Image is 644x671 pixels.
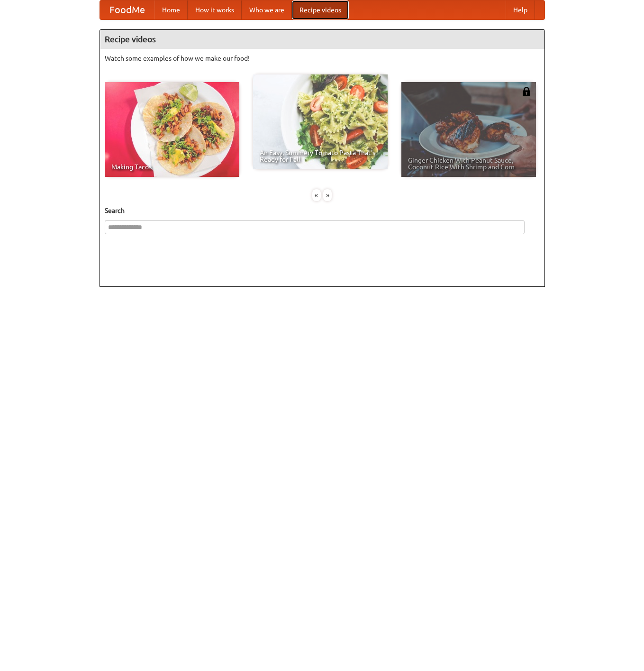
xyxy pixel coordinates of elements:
a: Recipe videos [292,0,349,19]
a: Help [506,0,535,19]
a: Who we are [242,0,292,19]
a: An Easy, Summery Tomato Pasta That's Ready for Fall [253,74,388,169]
h5: Search [105,206,540,215]
p: Watch some examples of how we make our food! [105,54,540,63]
div: » [323,189,332,201]
a: FoodMe [100,0,154,19]
h4: Recipe videos [100,30,544,49]
a: Making Tacos [105,82,239,177]
div: « [312,189,321,201]
img: 483408.png [522,87,531,96]
span: Making Tacos [111,164,233,170]
a: Home [154,0,188,19]
span: An Easy, Summery Tomato Pasta That's Ready for Fall [260,149,381,163]
a: How it works [188,0,242,19]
